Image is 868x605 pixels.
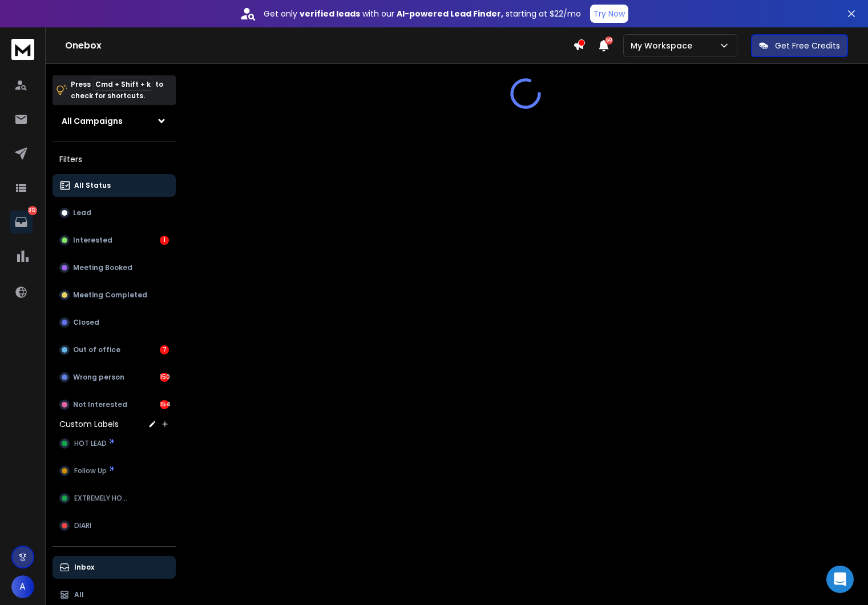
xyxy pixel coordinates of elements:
button: Meeting Completed [53,284,176,306]
button: A [11,575,34,598]
p: Get only with our starting at $22/mo [264,8,581,19]
h3: Filters [53,151,176,167]
div: 154 [160,400,169,409]
a: 313 [10,211,33,233]
span: Follow Up [74,466,107,475]
h1: Onebox [65,39,573,53]
p: Press to check for shortcuts. [71,79,163,102]
p: Wrong person [73,373,124,382]
p: Closed [73,318,99,327]
p: Meeting Booked [73,263,132,272]
button: Inbox [53,556,176,579]
p: Interested [73,236,112,245]
span: HOT LEAD [74,439,107,448]
div: 1 [160,236,169,245]
button: Lead [53,201,176,224]
span: 50 [605,37,613,45]
h3: Custom Labels [59,418,119,430]
p: Try Now [594,8,625,19]
button: Follow Up [53,459,176,482]
button: Out of office7 [53,338,176,361]
div: Open Intercom Messenger [826,566,854,593]
button: Meeting Booked [53,256,176,279]
p: Meeting Completed [73,291,147,300]
p: 313 [28,206,37,215]
button: All Campaigns [53,110,176,132]
p: Out of office [73,345,120,354]
button: DIARI [53,514,176,537]
span: Cmd + Shift + k [94,78,152,91]
p: Not Interested [73,400,127,409]
p: My Workspace [631,40,697,51]
img: logo [11,39,34,60]
button: All Status [53,174,176,197]
strong: verified leads [300,8,360,19]
button: EXTREMELY HOW [53,487,176,510]
button: Get Free Credits [751,34,848,57]
h1: All Campaigns [62,115,123,127]
button: Wrong person150 [53,366,176,389]
p: All Status [74,181,111,190]
p: Lead [73,208,91,217]
div: 150 [160,373,169,382]
span: EXTREMELY HOW [74,494,128,503]
strong: AI-powered Lead Finder, [397,8,503,19]
button: Not Interested154 [53,393,176,416]
button: HOT LEAD [53,432,176,455]
p: Get Free Credits [775,40,840,51]
button: Interested1 [53,229,176,252]
button: Closed [53,311,176,334]
span: DIARI [74,521,91,530]
p: Inbox [74,563,94,572]
p: All [74,590,84,599]
div: 7 [160,345,169,354]
button: Try Now [590,5,628,23]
